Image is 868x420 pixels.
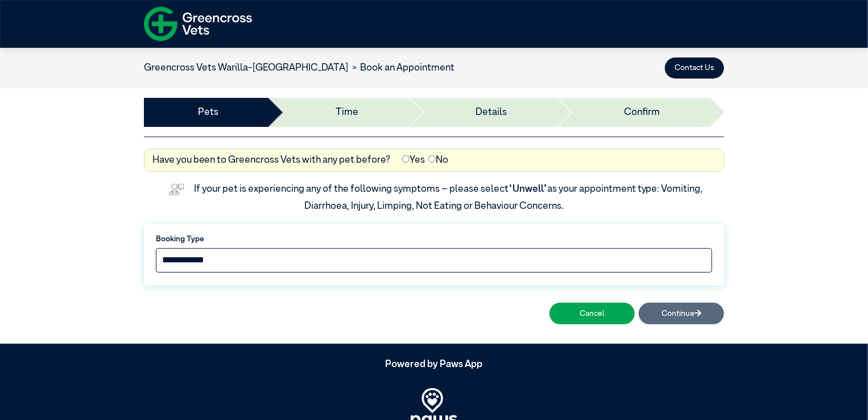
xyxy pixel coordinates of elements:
[402,153,425,168] label: Yes
[144,63,348,73] a: Greencross Vets Warilla-[GEOGRAPHIC_DATA]
[509,184,547,194] span: “Unwell”
[198,105,218,120] a: Pets
[402,155,410,163] input: Yes
[165,180,188,199] img: vet
[152,153,391,168] label: Have you been to Greencross Vets with any pet before?
[144,3,252,45] img: f-logo
[665,57,724,79] button: Contact Us
[348,61,455,76] li: Book an Appointment
[549,303,635,324] button: Cancel
[428,153,448,168] label: No
[144,359,724,370] h5: Powered by Paws App
[428,155,436,163] input: No
[194,184,705,211] label: If your pet is experiencing any of the following symptoms – please select as your appointment typ...
[156,233,712,245] label: Booking Type
[144,61,455,76] nav: breadcrumb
